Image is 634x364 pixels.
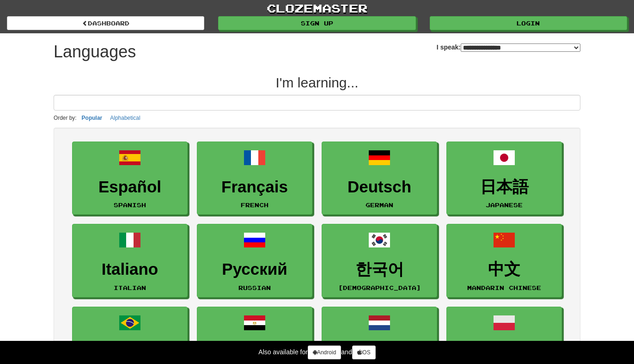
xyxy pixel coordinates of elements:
h1: Languages [54,43,136,61]
small: [DEMOGRAPHIC_DATA] [338,284,421,291]
small: French [241,202,268,208]
a: iOS [352,345,376,359]
a: 中文Mandarin Chinese [446,224,562,297]
a: 한국어[DEMOGRAPHIC_DATA] [322,224,437,297]
h3: 日本語 [451,178,557,196]
button: Alphabetical [107,113,143,123]
small: Spanish [114,202,146,208]
h3: 中文 [451,260,557,278]
h3: Deutsch [327,178,432,196]
h3: Français [202,178,307,196]
a: ItalianoItalian [72,224,188,297]
label: I speak: [437,43,580,52]
a: EspañolSpanish [72,142,188,215]
small: Italian [114,284,146,291]
a: Android [308,345,341,359]
a: dashboard [7,16,204,30]
h2: I'm learning... [54,75,580,90]
select: I speak: [461,43,580,52]
small: Russian [238,284,271,291]
a: Sign up [218,16,415,30]
a: DeutschGerman [322,142,437,215]
small: Mandarin Chinese [467,284,541,291]
small: Japanese [486,202,523,208]
small: German [366,202,393,208]
a: РусскийRussian [197,224,312,297]
a: FrançaisFrench [197,142,312,215]
h3: Español [77,178,183,196]
a: 日本語Japanese [446,142,562,215]
a: Login [430,16,627,30]
h3: 한국어 [327,260,432,278]
h3: Русский [202,260,307,278]
h3: Italiano [77,260,183,278]
button: Popular [79,113,105,123]
small: Order by: [54,115,77,121]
